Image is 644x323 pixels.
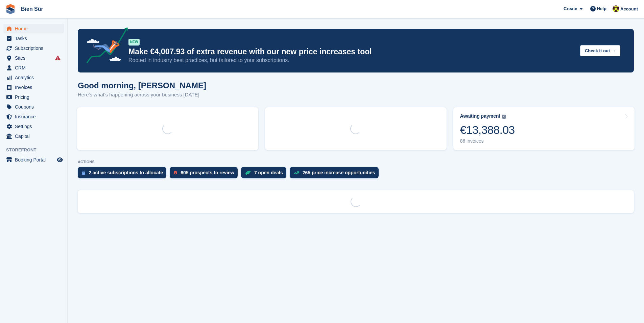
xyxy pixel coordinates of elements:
[245,170,251,175] img: deal-1b604bf984904fb50ccaf53a9ad4b4a5d6e5aea283cecdc64d6e3604feb123c2.svg
[3,24,64,33] a: menu
[128,39,140,46] div: NEW
[15,122,55,131] span: Settings
[18,3,46,14] a: Bien Sûr
[290,167,382,182] a: 265 price increase opportunities
[564,5,577,12] span: Create
[3,83,64,92] a: menu
[3,63,64,72] a: menu
[5,4,16,14] img: stora-icon-8386f47178a22dfd0bd8f6a31ec36ba5ce8667c1dd55bd0f319d3a0aa187defe.svg
[241,167,290,182] a: 7 open deals
[3,131,64,141] a: menu
[3,92,64,102] a: menu
[128,57,575,64] p: Rooted in industry best practices, but tailored to your subscriptions.
[128,47,575,57] p: Make €4,007.93 of extra revenue with our new price increases tool
[597,5,606,12] span: Help
[620,6,638,12] span: Account
[580,45,620,56] button: Check it out →
[3,53,64,63] a: menu
[181,170,234,175] div: 605 prospects to review
[3,122,64,131] a: menu
[303,170,375,175] div: 265 price increase opportunities
[78,167,170,182] a: 2 active subscriptions to allocate
[3,155,64,165] a: menu
[15,63,55,72] span: CRM
[15,83,55,92] span: Invoices
[254,170,283,175] div: 7 open deals
[15,73,55,82] span: Analytics
[3,34,64,43] a: menu
[78,160,634,164] p: ACTIONS
[3,73,64,82] a: menu
[460,123,515,137] div: €13,388.03
[15,34,55,43] span: Tasks
[56,156,64,164] a: Preview store
[82,171,85,175] img: active_subscription_to_allocate_icon-d502201f5373d7db506a760aba3b589e785aa758c864c3986d89f69b8ff3...
[89,170,163,175] div: 2 active subscriptions to allocate
[3,43,64,53] a: menu
[15,43,55,53] span: Subscriptions
[15,92,55,102] span: Pricing
[15,112,55,121] span: Insurance
[502,115,506,119] img: icon-info-grey-7440780725fd019a000dd9b08b2336e03edf1995a4989e88bcd33f0948082b44.svg
[453,107,635,150] a: Awaiting payment €13,388.03 86 invoices
[15,53,55,63] span: Sites
[81,27,128,66] img: price-adjustments-announcement-icon-8257ccfd72463d97f412b2fc003d46551f7dbcb40ab6d574587a9cd5c0d94...
[78,91,206,99] p: Here's what's happening across your business [DATE]
[15,102,55,112] span: Coupons
[15,155,55,165] span: Booking Portal
[15,131,55,141] span: Capital
[174,171,177,175] img: prospect-51fa495bee0391a8d652442698ab0144808aea92771e9ea1ae160a38d050c398.svg
[613,5,619,12] img: Marie Tran
[78,81,206,90] h1: Good morning, [PERSON_NAME]
[55,55,61,61] i: Smart entry sync failures have occurred
[6,147,67,153] span: Storefront
[3,102,64,112] a: menu
[170,167,241,182] a: 605 prospects to review
[460,113,501,119] div: Awaiting payment
[15,24,55,33] span: Home
[3,112,64,121] a: menu
[294,171,299,174] img: price_increase_opportunities-93ffe204e8149a01c8c9dc8f82e8f89637d9d84a8eef4429ea346261dce0b2c0.svg
[460,138,515,144] div: 86 invoices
